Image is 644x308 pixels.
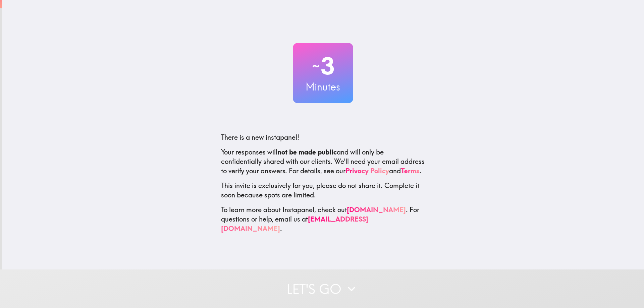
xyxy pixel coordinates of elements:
[345,167,389,175] a: Privacy Policy
[293,52,353,80] h2: 3
[221,147,425,176] p: Your responses will and will only be confidentially shared with our clients. We'll need your emai...
[221,133,299,141] span: There is a new instapanel!
[221,205,425,233] p: To learn more about Instapanel, check out . For questions or help, email us at .
[401,167,420,175] a: Terms
[293,80,353,94] h3: Minutes
[221,215,368,233] a: [EMAIL_ADDRESS][DOMAIN_NAME]
[311,56,321,76] span: ~
[221,181,425,200] p: This invite is exclusively for you, please do not share it. Complete it soon because spots are li...
[347,205,406,214] a: [DOMAIN_NAME]
[277,148,337,156] b: not be made public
